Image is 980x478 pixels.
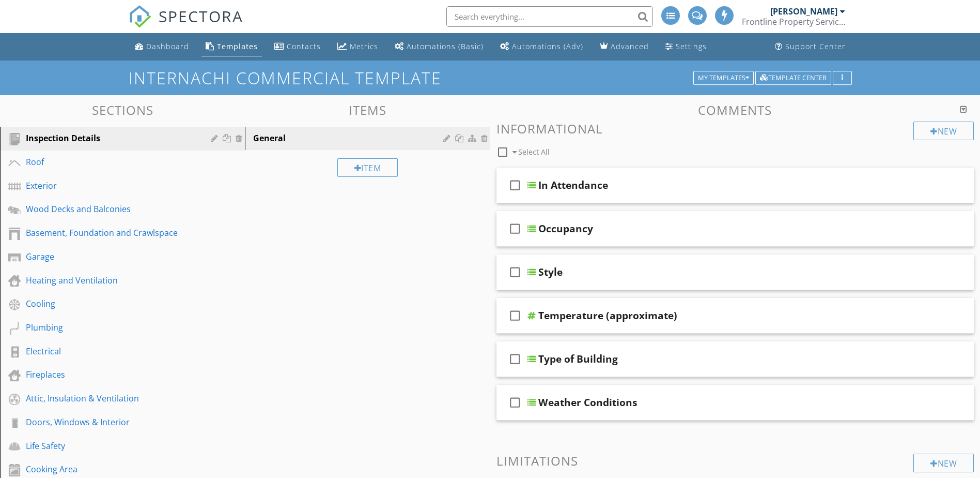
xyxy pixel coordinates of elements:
a: SPECTORA [129,14,243,36]
div: Attic, Insulation & Ventilation [26,392,196,405]
div: Settings [676,41,707,51]
div: Support Center [785,41,846,51]
div: Heating and Ventilation [26,274,196,287]
span: Select All [518,147,550,157]
div: Electrical [26,345,196,357]
div: New [913,122,974,140]
div: Plumbing [26,321,196,334]
div: Item [337,158,398,177]
a: Contacts [270,37,325,56]
input: Search everything... [446,6,653,27]
div: Cooling [26,297,196,310]
i: check_box_outline_blank [507,303,523,328]
i: check_box_outline_blank [507,216,523,241]
div: [PERSON_NAME] [770,6,837,17]
div: Contacts [287,41,321,51]
div: Doors, Windows & Interior [26,416,196,428]
div: Metrics [350,41,378,51]
div: Inspection Details [26,132,196,144]
div: Advanced [611,41,649,51]
h3: Items [245,103,490,117]
h1: InterNACHI Commercial Template [129,69,852,87]
div: Style [538,266,563,278]
div: Dashboard [146,41,189,51]
div: Roof [26,156,196,168]
span: SPECTORA [159,5,243,27]
button: Template Center [755,71,831,85]
h3: Comments [496,103,974,117]
div: Life Safety [26,440,196,452]
a: Templates [201,37,262,56]
i: check_box_outline_blank [507,173,523,198]
div: Occupancy [538,222,593,235]
div: Basement, Foundation and Crawlspace [26,227,196,239]
img: The Best Home Inspection Software - Spectora [129,5,151,28]
div: Fireplaces [26,368,196,381]
div: In Attendance [538,179,608,191]
a: Settings [661,37,711,56]
div: Frontline Property Services LLC [742,17,845,27]
div: Wood Decks and Balconies [26,203,196,215]
h3: Limitations [496,454,974,468]
div: Templates [217,41,258,51]
div: General [253,132,446,144]
div: Automations (Adv) [512,41,583,51]
i: check_box_outline_blank [507,260,523,285]
a: Advanced [596,37,653,56]
div: Exterior [26,180,196,192]
i: check_box_outline_blank [507,390,523,415]
h3: Informational [496,122,974,136]
div: Type of Building [538,353,618,365]
a: Automations (Advanced) [496,37,587,56]
a: Dashboard [131,37,193,56]
div: New [913,454,974,472]
div: Template Center [760,74,827,82]
div: My Templates [698,74,749,82]
a: Support Center [771,37,850,56]
button: My Templates [693,71,754,85]
i: check_box_outline_blank [507,347,523,371]
div: Garage [26,250,196,263]
a: Automations (Basic) [391,37,488,56]
div: Weather Conditions [538,396,637,409]
div: Temperature (approximate) [538,309,677,322]
div: Automations (Basic) [407,41,484,51]
div: Cooking Area [26,463,196,475]
a: Metrics [333,37,382,56]
a: Template Center [755,72,831,82]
